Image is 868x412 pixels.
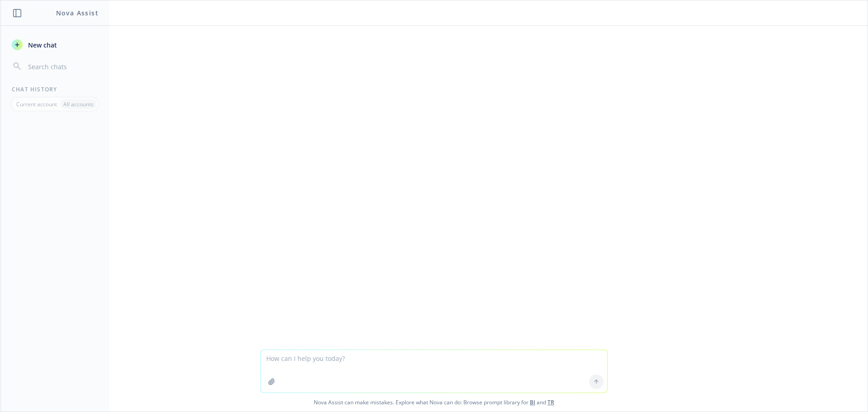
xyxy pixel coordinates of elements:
h1: Nova Assist [56,8,99,18]
p: All accounts [63,100,94,108]
span: New chat [26,40,57,50]
a: TR [547,398,554,406]
button: New chat [8,37,102,53]
div: Chat History [1,85,109,93]
a: BI [530,398,535,406]
p: Current account [16,100,57,108]
span: Nova Assist can make mistakes. Explore what Nova can do: Browse prompt library for and [4,393,864,412]
input: Search chats [26,60,98,73]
